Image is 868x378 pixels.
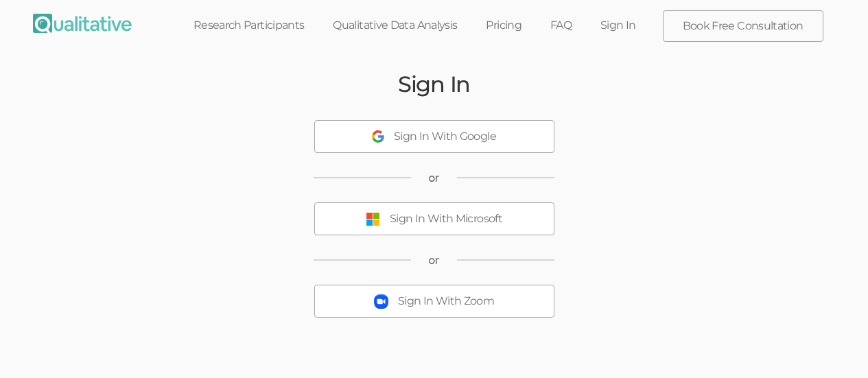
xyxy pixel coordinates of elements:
a: Sign In [586,10,650,40]
button: Sign In With Zoom [314,285,554,318]
img: Sign In With Google [372,130,384,143]
span: or [428,170,440,186]
button: Sign In With Microsoft [314,202,554,235]
a: Book Free Consultation [664,11,823,41]
span: or [428,252,440,268]
div: Sign In With Zoom [398,294,494,309]
a: Pricing [471,10,536,40]
button: Sign In With Google [314,120,554,153]
img: Sign In With Microsoft [366,212,380,226]
img: Qualitative [33,14,132,33]
div: Sign In With Google [394,129,496,145]
a: Qualitative Data Analysis [318,10,471,40]
a: Research Participants [179,10,319,40]
div: Sign In With Microsoft [390,211,502,227]
a: FAQ [536,10,586,40]
img: Sign In With Zoom [374,294,388,309]
h2: Sign In [398,72,470,96]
